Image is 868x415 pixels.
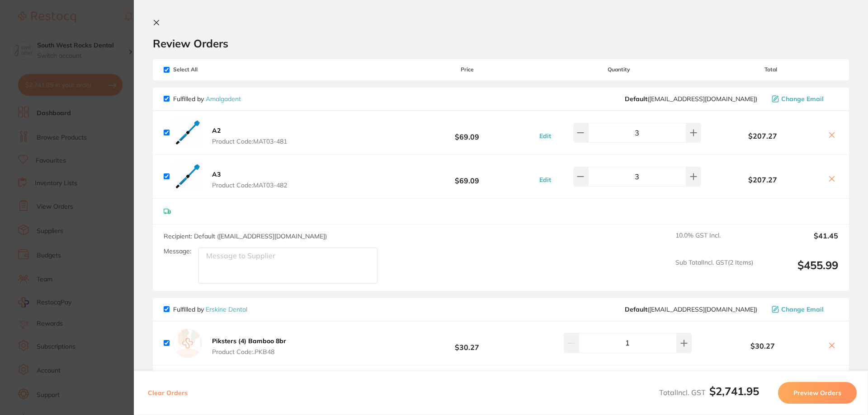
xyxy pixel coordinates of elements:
span: Product Code: MAT03-482 [212,182,287,189]
button: A3 Product Code:MAT03-482 [209,170,290,189]
b: A3 [212,170,221,178]
span: Product Code: .PKB48 [212,348,286,355]
button: Clear Orders [145,382,190,404]
b: $69.09 [400,124,534,141]
b: Default [625,95,647,103]
button: Piksters (4) Bamboo 8br Product Code:.PKB48 [209,337,289,356]
b: $30.27 [400,335,534,351]
span: sales@piksters.com [625,306,757,313]
b: $30.27 [703,342,822,350]
img: ZGJ0aWM1ag [173,162,202,191]
h2: Review Orders [153,37,849,50]
span: Price [400,66,534,73]
span: info@amalgadent.com.au [625,95,757,103]
button: A2 Product Code:MAT03-481 [209,126,290,145]
label: Message: [164,247,191,255]
p: Fulfilled by [173,95,241,103]
span: Recipient: Default ( [EMAIL_ADDRESS][DOMAIN_NAME] ) [164,232,327,240]
span: Change Email [781,306,824,313]
button: Change Email [769,305,838,313]
button: Edit [537,132,554,140]
b: $2,741.95 [709,384,759,398]
b: A2 [212,126,221,135]
img: empty.jpg [173,329,202,358]
span: Change Email [781,95,824,103]
button: Preview Orders [778,382,857,404]
img: emMxM3ZmbQ [173,118,202,147]
span: 10.0 % GST Incl. [675,232,753,252]
a: Amalgadent [206,95,241,103]
output: $41.45 [760,232,838,252]
b: $207.27 [703,132,822,140]
output: $455.99 [760,259,838,284]
a: Erskine Dental [206,305,247,313]
span: Select All [164,66,254,73]
b: Default [625,305,647,313]
span: Product Code: MAT03-481 [212,138,287,145]
span: Quantity [535,66,703,73]
button: Change Email [769,95,838,103]
span: Total Incl. GST [659,388,759,397]
span: Total [703,66,838,73]
b: $69.09 [400,168,534,185]
b: $207.27 [703,176,822,184]
button: Edit [537,176,554,184]
p: Fulfilled by [173,306,247,313]
span: Sub Total Incl. GST ( 2 Items) [675,259,753,284]
b: Piksters (4) Bamboo 8br [212,337,286,345]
